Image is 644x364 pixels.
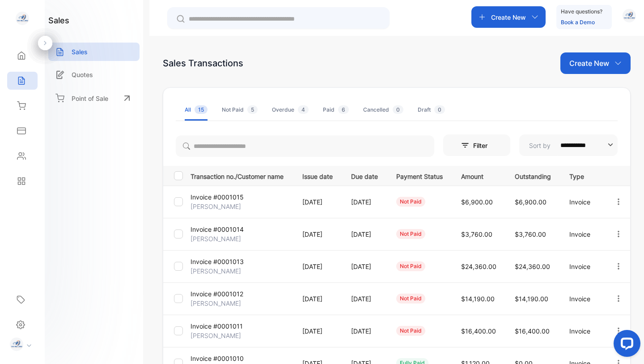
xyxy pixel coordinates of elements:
[191,192,244,202] p: Invoice #0001015
[72,47,88,56] p: Sales
[48,88,140,108] a: Point of Sale
[519,134,618,156] button: Sort by
[569,197,596,207] p: Invoice
[351,230,378,239] p: [DATE]
[48,43,140,61] a: Sales
[191,266,241,276] p: [PERSON_NAME]
[461,230,492,238] span: $3,760.00
[351,197,378,207] p: [DATE]
[351,326,378,336] p: [DATE]
[298,105,309,114] span: 4
[515,230,546,238] span: $3,760.00
[560,52,631,74] button: Create New
[569,262,596,271] p: Invoice
[351,262,378,271] p: [DATE]
[191,331,241,340] p: [PERSON_NAME]
[461,295,495,303] span: $14,190.00
[393,105,403,114] span: 0
[302,326,333,336] p: [DATE]
[623,9,636,22] img: avatar
[396,170,443,181] p: Payment Status
[515,327,550,335] span: $16,400.00
[461,198,493,206] span: $6,900.00
[569,294,596,303] p: Invoice
[561,7,602,16] p: Have questions?
[434,105,445,114] span: 0
[515,198,547,206] span: $6,900.00
[396,229,425,239] div: not paid
[396,197,425,207] div: not paid
[163,56,243,70] div: Sales Transactions
[10,338,23,351] img: profile
[461,327,496,335] span: $16,400.00
[48,14,69,26] h1: sales
[191,257,244,266] p: Invoice #0001013
[461,263,496,270] span: $24,360.00
[191,289,243,299] p: Invoice #0001012
[529,141,551,150] p: Sort by
[561,19,595,26] a: Book a Demo
[471,6,546,28] button: Create New
[323,106,349,114] div: Paid
[191,170,291,181] p: Transaction no./Customer name
[302,294,333,303] p: [DATE]
[606,326,644,364] iframe: LiveChat chat widget
[185,106,208,114] div: All
[191,299,241,308] p: [PERSON_NAME]
[623,6,636,28] button: avatar
[351,170,378,181] p: Due date
[191,321,243,331] p: Invoice #0001011
[338,105,349,114] span: 6
[191,202,241,211] p: [PERSON_NAME]
[247,105,258,114] span: 5
[191,225,244,234] p: Invoice #0001014
[569,58,609,69] p: Create New
[302,230,333,239] p: [DATE]
[302,170,333,181] p: Issue date
[72,70,93,79] p: Quotes
[569,326,596,336] p: Invoice
[396,326,425,336] div: not paid
[16,12,29,25] img: logo
[515,263,550,270] span: $24,360.00
[515,170,551,181] p: Outstanding
[195,105,208,114] span: 15
[351,294,378,303] p: [DATE]
[48,65,140,84] a: Quotes
[272,106,309,114] div: Overdue
[569,170,596,181] p: Type
[418,106,445,114] div: Draft
[396,261,425,271] div: not paid
[191,234,241,243] p: [PERSON_NAME]
[72,94,108,103] p: Point of Sale
[461,170,496,181] p: Amount
[363,106,403,114] div: Cancelled
[191,354,244,363] p: Invoice #0001010
[515,295,548,303] span: $14,190.00
[569,230,596,239] p: Invoice
[491,13,526,22] p: Create New
[222,106,258,114] div: Not Paid
[396,294,425,303] div: not paid
[302,197,333,207] p: [DATE]
[302,262,333,271] p: [DATE]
